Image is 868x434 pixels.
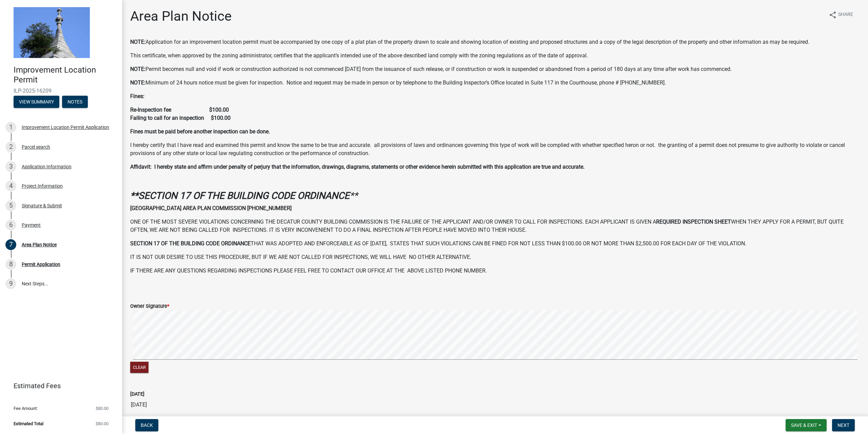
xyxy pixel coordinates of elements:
[22,203,62,208] div: Signature & Submit
[62,96,88,108] button: Notes
[130,218,860,234] p: ONE OF THE MOST SEVERE VIOLATIONS CONCERNING THE DECATUR COUNTY BUILDING COMMISSION IS THE FAILUR...
[14,7,90,58] img: Decatur County, Indiana
[130,128,270,135] strong: Fines must be paid before another inspection can be done.
[5,141,16,152] div: 2
[5,200,16,211] div: 5
[832,419,855,431] button: Next
[22,242,57,247] div: Area Plan Notice
[96,421,108,426] span: $80.00
[791,422,817,428] span: Save & Exit
[22,145,50,149] div: Parcel search
[22,184,63,188] div: Project Information
[656,219,731,225] strong: REQUIRED INSPECTION SHEET
[5,161,16,172] div: 3
[130,93,144,99] strong: Fines:
[130,66,145,72] strong: NOTE:
[22,125,109,130] div: Improvement Location Permit Application
[130,190,350,201] strong: **SECTION 17 OF THE BUILDING CODE ORDINANCE
[130,79,860,87] p: Minimum of 24 hours notice must be given for inspection. Notice and request may be made in person...
[130,8,232,24] h1: Area Plan Notice
[5,220,16,230] div: 6
[130,253,860,261] p: IT IS NOT OUR DESIRE TO USE THIS PROCEDURE, BUT IF WE ARE NOT CALLED FOR INSPECTIONS, WE WILL HAV...
[837,422,849,428] span: Next
[130,392,144,397] label: [DATE]
[130,240,251,247] strong: SECTION 17 OF THE BUILDING CODE ORDINANCE
[838,11,853,19] span: Share
[5,122,16,133] div: 1
[141,422,153,428] span: Back
[130,267,860,275] p: IF THERE ARE ANY QUESTIONS REGARDING INSPECTIONS PLEASE FEEL FREE TO CONTACT OUR OFFICE AT THE AB...
[130,79,145,86] strong: NOTE:
[135,419,158,431] button: Back
[5,278,16,289] div: 9
[14,406,38,411] span: Fee Amount:
[130,141,860,157] p: I hereby certify that I have read and examined this permit and know the same to be true and accur...
[5,181,16,191] div: 4
[130,115,231,121] strong: Failing to call for an inspection $100.00
[130,39,145,45] strong: NOTE:
[14,421,43,426] span: Estimated Total
[22,164,72,169] div: Application Information
[14,88,108,94] span: ILP-2025-16209
[823,8,859,21] button: shareShare
[14,96,59,108] button: View Summary
[130,52,860,60] p: This certificate, when approved by the zoning administrator, certifies that the applicant’s inten...
[5,239,16,250] div: 7
[62,99,88,105] wm-modal-confirm: Notes
[130,107,229,113] strong: Re-Inspection fee $100.00
[22,262,60,267] div: Permit Application
[14,99,59,105] wm-modal-confirm: Summary
[22,223,41,227] div: Payment
[786,419,827,431] button: Save & Exit
[130,38,860,46] p: Application for an improvement location permit must be accompanied by one copy of a plat plan of ...
[130,65,860,73] p: Permit becomes null and void if work or construction authorized is not commenced [DATE] from the ...
[130,304,169,309] label: Owner Signature
[130,205,292,211] strong: [GEOGRAPHIC_DATA] AREA PLAN COMMISSION [PHONE_NUMBER]
[5,379,111,393] a: Estimated Fees
[130,240,860,248] p: THAT WAS ADOPTED AND ENFORCEABLE AS OF [DATE], STATES THAT SUCH VIOLATIONS CAN BE FINED FOR NOT L...
[130,164,585,170] strong: Affidavit: I hereby state and affirm under penalty of perjury that the information, drawings, dia...
[96,406,108,411] span: $80.00
[829,11,837,19] i: share
[130,362,149,373] button: Clear
[14,65,117,85] h4: Improvement Location Permit
[5,259,16,270] div: 8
